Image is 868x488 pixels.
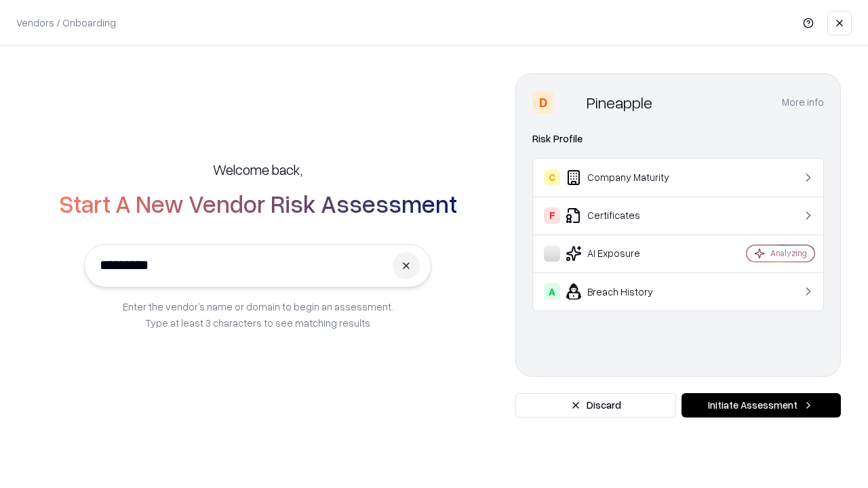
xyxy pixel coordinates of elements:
[559,91,581,113] img: Pineapple
[770,247,807,259] div: Analyzing
[544,207,560,224] div: F
[532,91,554,113] div: D
[544,283,560,300] div: A
[682,393,841,418] button: Initiate Assessment
[16,16,116,30] p: Vendors / Onboarding
[544,169,560,186] div: C
[544,169,706,186] div: Company Maturity
[59,190,457,217] h2: Start A New Vendor Risk Assessment
[544,283,706,300] div: Breach History
[515,393,676,418] button: Discard
[123,298,393,331] p: Enter the vendor’s name or domain to begin an assessment. Type at least 3 characters to see match...
[544,245,706,262] div: AI Exposure
[587,91,652,113] div: Pineapple
[544,207,706,224] div: Certificates
[532,131,824,147] div: Risk Profile
[782,90,824,115] button: More info
[213,160,302,179] h5: Welcome back,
